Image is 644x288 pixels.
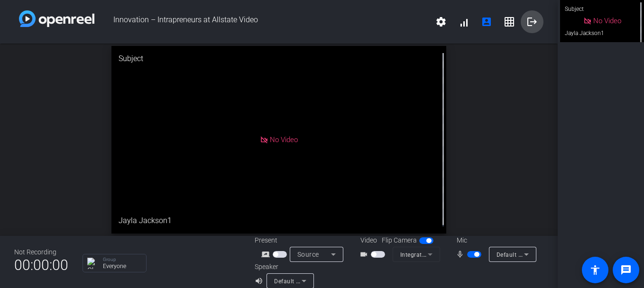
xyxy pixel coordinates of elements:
mat-icon: settings [435,16,447,27]
mat-icon: volume_up [255,275,266,287]
div: Mic [447,235,542,245]
mat-icon: logout [526,16,538,27]
mat-icon: message [620,264,632,276]
mat-icon: screen_share_outline [261,249,273,260]
img: white-gradient.svg [19,10,94,27]
div: Subject [111,46,446,72]
div: Present [255,235,350,245]
span: Flip Camera [382,235,417,245]
span: Default - Microphone Array (Realtek(R) Audio) [497,251,623,258]
span: No Video [270,135,298,144]
mat-icon: videocam_outline [359,249,371,260]
p: Group [103,257,141,262]
mat-icon: accessibility [589,264,601,276]
span: Video [360,235,377,245]
p: Everyone [103,263,141,269]
mat-icon: account_box [481,16,492,27]
button: signal_cellular_alt [452,10,475,33]
span: No Video [593,17,621,25]
img: Chat Icon [87,258,99,269]
span: Innovation – Intrapreneurs at Allstate Video [94,10,430,33]
div: Speaker [255,262,312,272]
span: Default - Speakers (Realtek(R) Audio) [274,277,377,285]
span: Source [297,251,319,258]
mat-icon: mic_none [456,249,467,260]
span: 00:00:00 [14,253,68,277]
mat-icon: grid_on [504,16,515,27]
div: Not Recording [14,247,68,257]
